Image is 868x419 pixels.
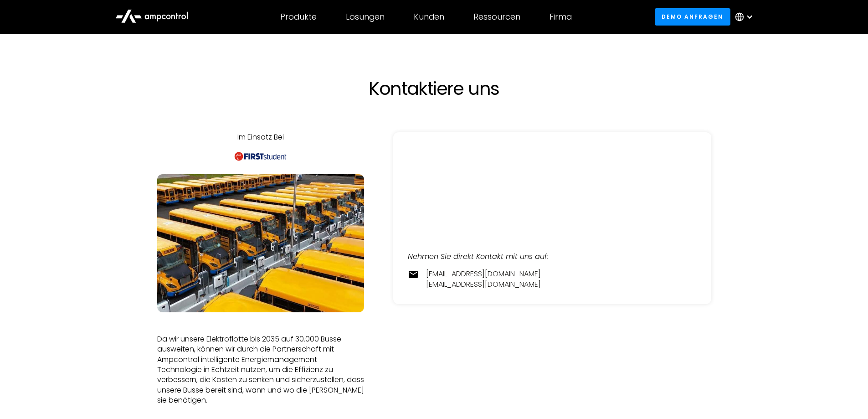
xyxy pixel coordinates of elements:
[408,252,697,262] div: Nehmen Sie direkt Kontakt mit uns auf:
[346,12,385,22] div: Lösungen
[550,12,572,22] div: Firma
[280,12,317,22] div: Produkte
[473,12,520,22] div: Ressourcen
[414,12,444,22] div: Kunden
[408,147,697,215] iframe: Form 0
[426,269,541,279] a: [EMAIL_ADDRESS][DOMAIN_NAME]
[234,78,635,99] h1: Kontaktiere uns
[426,279,541,290] a: [EMAIL_ADDRESS][DOMAIN_NAME]
[655,8,730,25] a: Demo anfragen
